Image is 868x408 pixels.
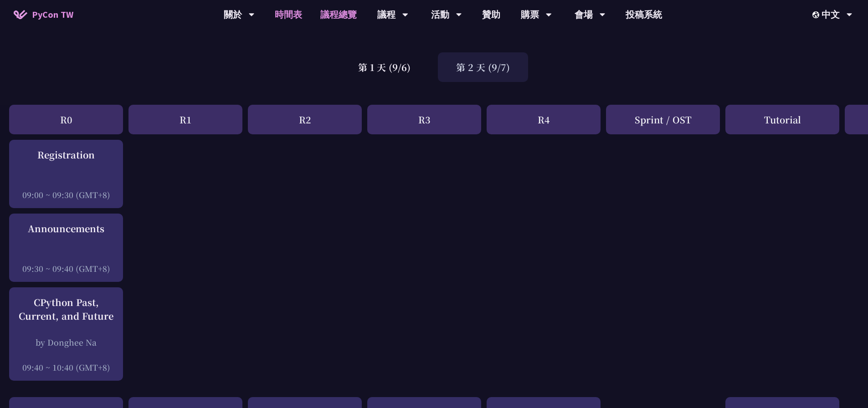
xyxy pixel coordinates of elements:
[14,337,118,348] div: by Donghee Na
[128,105,242,134] div: R1
[487,105,601,134] div: R4
[14,296,118,323] div: CPython Past, Current, and Future
[812,11,822,18] img: Locale Icon
[606,105,720,134] div: Sprint / OST
[340,52,429,82] div: 第 1 天 (9/6)
[367,105,481,134] div: R3
[14,10,27,19] img: Home icon of PyCon TW 2025
[9,105,123,134] div: R0
[14,148,118,162] div: Registration
[248,105,362,134] div: R2
[14,189,118,200] div: 09:00 ~ 09:30 (GMT+8)
[14,222,118,235] div: Announcements
[32,8,73,21] span: PyCon TW
[725,105,839,134] div: Tutorial
[5,3,82,26] a: PyCon TW
[438,52,528,82] div: 第 2 天 (9/7)
[14,296,118,373] a: CPython Past, Current, and Future by Donghee Na 09:40 ~ 10:40 (GMT+8)
[14,263,118,274] div: 09:30 ~ 09:40 (GMT+8)
[14,362,118,373] div: 09:40 ~ 10:40 (GMT+8)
